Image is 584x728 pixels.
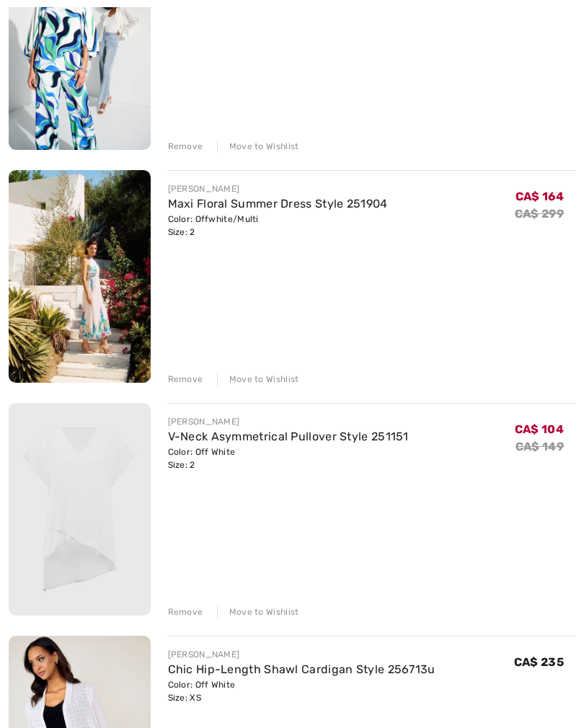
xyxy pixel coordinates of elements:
[9,171,151,383] img: Maxi Floral Summer Dress Style 251904
[515,208,564,221] s: CA$ 299
[168,197,388,211] a: Maxi Floral Summer Dress Style 251904
[9,404,151,616] img: V-Neck Asymmetrical Pullover Style 251151
[217,606,299,619] div: Move to Wishlist
[514,656,564,670] span: CA$ 235
[217,373,299,386] div: Move to Wishlist
[168,679,435,705] div: Color: Off White Size: XS
[168,416,409,429] div: [PERSON_NAME]
[168,663,435,677] a: Chic Hip-Length Shawl Cardigan Style 256713u
[168,183,388,196] div: [PERSON_NAME]
[168,649,435,662] div: [PERSON_NAME]
[217,141,299,154] div: Move to Wishlist
[168,430,409,444] a: V-Neck Asymmetrical Pullover Style 251151
[168,446,409,472] div: Color: Off White Size: 2
[168,141,203,154] div: Remove
[516,440,564,454] s: CA$ 149
[168,213,388,239] div: Color: Offwhite/Multi Size: 2
[515,423,564,437] span: CA$ 104
[516,190,564,204] span: CA$ 164
[168,373,203,386] div: Remove
[168,606,203,619] div: Remove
